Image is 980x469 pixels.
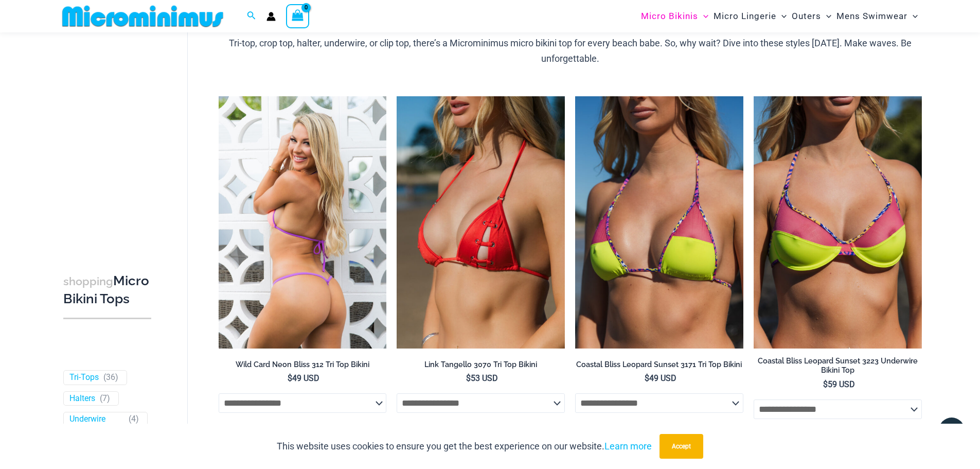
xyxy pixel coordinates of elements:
[219,96,387,349] a: Wild Card Neon Bliss 312 Top 03Wild Card Neon Bliss 312 Top 457 Micro 02Wild Card Neon Bliss 312 ...
[69,393,95,404] a: Halters
[754,356,922,379] a: Coastal Bliss Leopard Sunset 3223 Underwire Bikini Top
[823,379,828,389] span: $
[69,414,124,436] a: Underwire Tops
[397,360,565,373] a: Link Tangello 3070 Tri Top Bikini
[645,373,649,383] span: $
[247,10,256,23] a: Search icon link
[100,393,110,404] span: ( )
[219,360,387,370] h2: Wild Card Neon Bliss 312 Tri Top Bikini
[575,96,743,349] a: Coastal Bliss Leopard Sunset 3171 Tri Top 01Coastal Bliss Leopard Sunset 3171 Tri Top 4371 Thong ...
[575,360,743,370] h2: Coastal Bliss Leopard Sunset 3171 Tri Top Bikini
[645,373,676,383] bdi: 49 USD
[106,372,115,382] span: 36
[58,5,227,28] img: MM SHOP LOGO FLAT
[397,96,565,349] img: Link Tangello 3070 Tri Top 01
[604,441,652,451] a: Learn more
[575,96,743,349] img: Coastal Bliss Leopard Sunset 3171 Tri Top 01
[641,3,698,29] span: Micro Bikinis
[288,373,292,383] span: $
[286,4,310,28] a: View Shopping Cart, empty
[821,3,831,29] span: Menu Toggle
[103,372,118,383] span: ( )
[575,360,743,373] a: Coastal Bliss Leopard Sunset 3171 Tri Top Bikini
[754,96,922,349] a: Coastal Bliss Leopard Sunset 3223 Underwire Top 01Coastal Bliss Leopard Sunset 3223 Underwire Top...
[638,3,711,29] a: Micro BikinisMenu ToggleMenu Toggle
[754,96,922,349] img: Coastal Bliss Leopard Sunset 3223 Underwire Top 01
[63,34,156,240] iframe: TrustedSite Certified
[131,414,136,424] span: 4
[466,373,498,383] bdi: 53 USD
[714,3,776,29] span: Micro Lingerie
[834,3,920,29] a: Mens SwimwearMenu ToggleMenu Toggle
[789,3,834,29] a: OutersMenu ToggleMenu Toggle
[219,96,387,349] img: Wild Card Neon Bliss 312 Top 457 Micro 02
[637,2,922,31] nav: Site Navigation
[836,3,907,29] span: Mens Swimwear
[397,96,565,349] a: Link Tangello 3070 Tri Top 01Link Tangello 3070 Tri Top 4580 Micro 11Link Tangello 3070 Tri Top 4...
[711,3,789,29] a: Micro LingerieMenu ToggleMenu Toggle
[129,414,139,436] span: ( )
[63,275,113,288] span: shopping
[266,12,276,21] a: Account icon link
[219,36,922,66] p: Tri-top, crop top, halter, underwire, or clip top, there’s a Microminimus micro bikini top for ev...
[63,272,151,308] h3: Micro Bikini Tops
[466,373,471,383] span: $
[776,3,787,29] span: Menu Toggle
[277,439,652,454] p: This website uses cookies to ensure you get the best experience on our website.
[754,356,922,375] h2: Coastal Bliss Leopard Sunset 3223 Underwire Bikini Top
[823,379,855,389] bdi: 59 USD
[907,3,918,29] span: Menu Toggle
[698,3,708,29] span: Menu Toggle
[288,373,319,383] bdi: 49 USD
[102,393,107,403] span: 7
[397,360,565,370] h2: Link Tangello 3070 Tri Top Bikini
[792,3,821,29] span: Outers
[660,434,703,459] button: Accept
[69,372,99,383] a: Tri-Tops
[219,360,387,373] a: Wild Card Neon Bliss 312 Tri Top Bikini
